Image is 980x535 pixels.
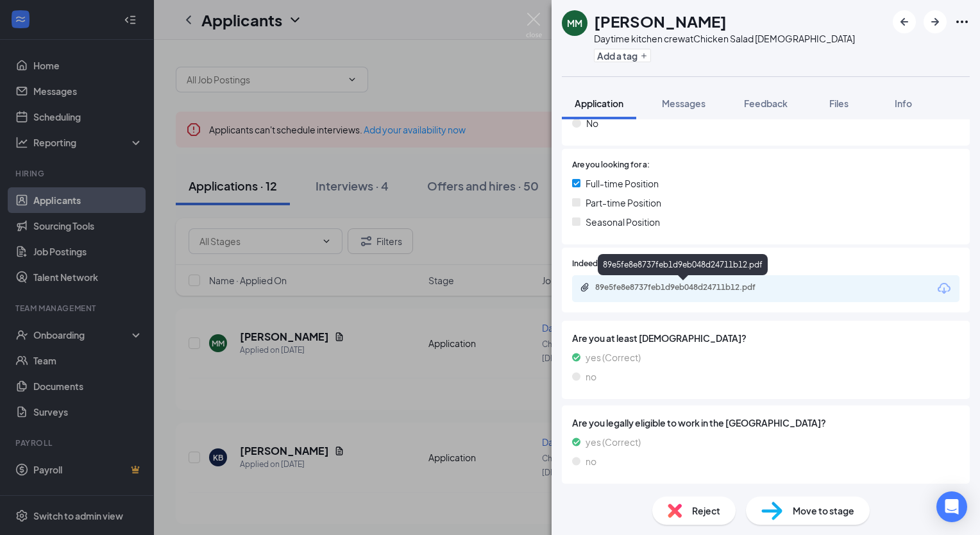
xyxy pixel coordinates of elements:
span: Reject [692,504,720,518]
svg: Plus [640,52,648,60]
svg: ArrowRight [927,14,943,30]
div: MM [567,17,582,30]
button: ArrowRight [924,10,947,33]
span: yes (Correct) [586,435,641,449]
span: Files [829,98,849,109]
span: Are you looking for a: [572,159,650,171]
span: no [586,369,596,384]
span: yes (Correct) [586,350,641,364]
div: Open Intercom Messenger [936,491,967,522]
h1: [PERSON_NAME] [594,10,727,32]
a: Paperclip89e5fe8e8737feb1d9eb048d24711b12.pdf [580,282,788,294]
span: Application [575,98,623,109]
span: no [586,454,596,468]
svg: Ellipses [954,14,970,30]
span: Indeed Resume [572,258,629,270]
svg: Download [936,281,952,296]
div: 89e5fe8e8737feb1d9eb048d24711b12.pdf [598,254,768,275]
button: PlusAdd a tag [594,49,651,62]
span: No [586,116,598,130]
span: Info [895,98,912,109]
span: Feedback [744,98,788,109]
span: Move to stage [793,504,854,518]
div: 89e5fe8e8737feb1d9eb048d24711b12.pdf [595,282,775,293]
span: Messages [662,98,705,109]
button: ArrowLeftNew [893,10,916,33]
span: Are you at least [DEMOGRAPHIC_DATA]? [572,331,959,345]
span: Full-time Position [586,176,659,191]
div: Daytime kitchen crew at Chicken Salad [DEMOGRAPHIC_DATA] [594,32,855,45]
span: Are you legally eligible to work in the [GEOGRAPHIC_DATA]? [572,416,959,430]
span: Part-time Position [586,196,661,210]
span: Seasonal Position [586,215,660,229]
svg: Paperclip [580,282,590,293]
svg: ArrowLeftNew [897,14,912,30]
